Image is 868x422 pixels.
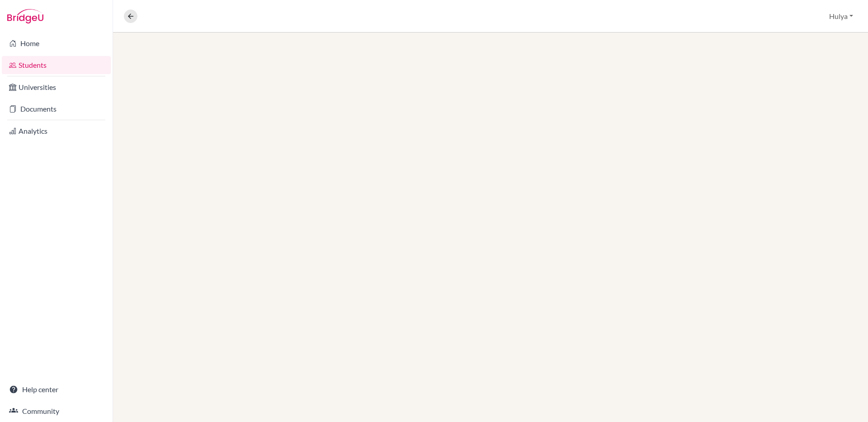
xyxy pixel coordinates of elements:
a: Home [2,34,111,52]
button: Hulya [825,8,857,25]
a: Students [2,56,111,74]
img: Bridge-U [7,9,43,23]
a: Community [2,402,111,420]
a: Documents [2,100,111,118]
a: Help center [2,380,111,399]
a: Analytics [2,122,111,140]
a: Universities [2,78,111,96]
